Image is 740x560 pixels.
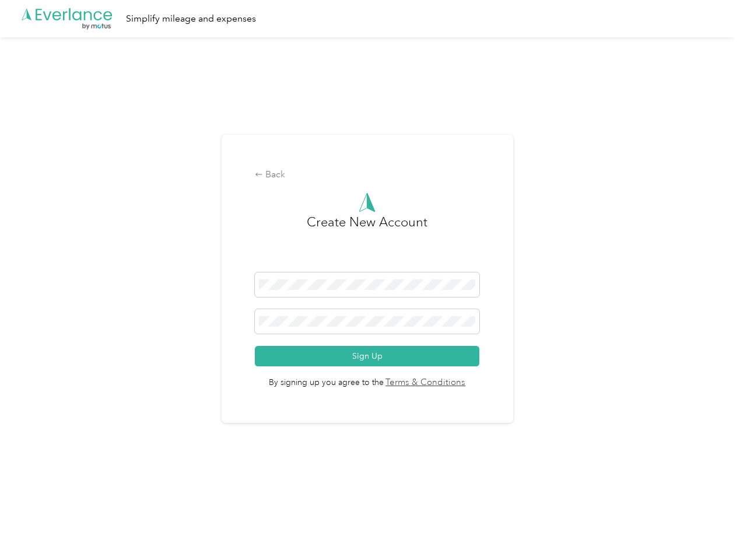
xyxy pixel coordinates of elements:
[255,346,479,366] button: Sign Up
[255,366,479,390] span: By signing up you agree to the
[307,212,427,272] h3: Create New Account
[126,12,256,26] div: Simplify mileage and expenses
[384,376,466,390] a: Terms & Conditions
[255,168,479,182] div: Back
